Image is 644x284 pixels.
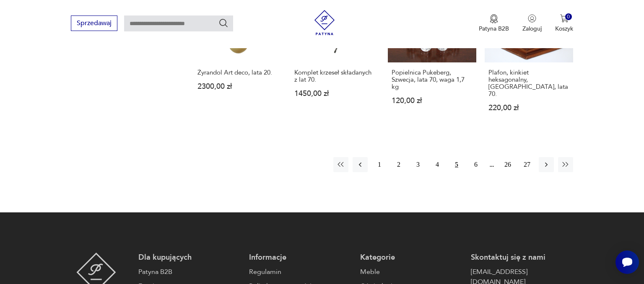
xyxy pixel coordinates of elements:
[197,83,278,90] p: 2300,00 zł
[218,18,229,28] button: Szukaj
[500,157,515,172] button: 26
[555,25,573,33] p: Koszyk
[479,25,509,33] p: Patyna B2B
[372,157,387,172] button: 1
[522,14,542,33] button: Zaloguj
[410,157,426,172] button: 3
[71,21,117,27] a: Sprzedawaj
[519,157,535,172] button: 27
[391,157,406,172] button: 2
[615,250,639,274] iframe: Smartsupp widget button
[555,14,573,33] button: 0Koszyk
[197,69,278,76] h3: Żyrandol Art deco, lata 20.
[490,14,498,23] img: Ikona medalu
[392,97,473,104] p: 120,00 zł
[249,267,351,277] a: Regulamin
[522,25,542,33] p: Zaloguj
[360,267,462,277] a: Meble
[294,90,375,97] p: 1450,00 zł
[294,69,375,83] h3: Komplet krzeseł składanych z lat 70.
[479,14,509,33] button: Patyna B2B
[312,10,337,35] img: Patyna - sklep z meblami i dekoracjami vintage
[430,157,445,172] button: 4
[468,157,483,172] button: 6
[249,253,351,263] p: Informacje
[360,253,462,263] p: Kategorie
[479,14,509,33] a: Ikona medaluPatyna B2B
[565,13,572,21] div: 0
[449,157,464,172] button: 5
[471,253,573,263] p: Skontaktuj się z nami
[528,14,536,23] img: Ikonka użytkownika
[392,69,473,90] h3: Popielnica Pukeberg, Szwecja, lata 70, waga 1,7 kg
[71,15,117,31] button: Sprzedawaj
[138,267,241,277] a: Patyna B2B
[488,104,569,111] p: 220,00 zł
[560,14,569,23] img: Ikona koszyka
[488,69,569,98] h3: Plafon, kinkiet heksagonalny, [GEOGRAPHIC_DATA], lata 70.
[138,253,241,263] p: Dla kupujących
